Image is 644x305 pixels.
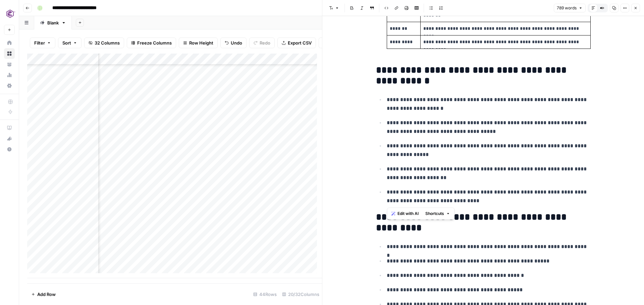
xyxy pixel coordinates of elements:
a: AirOps Academy [4,123,15,133]
span: Edit with AI [397,211,419,217]
span: Add Row [37,291,56,298]
div: 44 Rows [251,289,279,300]
button: Filter [30,37,55,48]
span: Redo [260,40,270,46]
span: Filter [34,40,45,46]
button: 32 Columns [84,37,124,48]
a: Your Data [4,59,15,70]
button: What's new? [4,133,15,144]
a: Settings [4,80,15,91]
button: Row Height [179,37,218,48]
button: Export CSV [277,37,316,48]
button: Help + Support [4,144,15,155]
span: Export CSV [288,40,312,46]
button: Sort [58,37,82,48]
a: Browse [4,48,15,59]
a: Blank [34,16,72,29]
img: Commvault Logo [4,8,16,20]
button: Shortcuts [423,209,453,218]
div: 20/32 Columns [279,289,322,300]
div: What's new? [4,134,14,144]
div: Blank [47,19,59,26]
button: Redo [249,37,275,48]
button: Freeze Columns [127,37,176,48]
span: 32 Columns [95,40,120,46]
button: Edit with AI [389,209,421,218]
span: Shortcuts [425,211,444,217]
span: 789 words [557,5,577,11]
button: 789 words [554,4,586,12]
span: Undo [231,40,242,46]
button: Undo [220,37,247,48]
a: Home [4,37,15,48]
button: Workspace: Commvault [4,5,15,22]
button: Add Row [27,289,60,300]
span: Freeze Columns [137,40,172,46]
span: Sort [62,40,71,46]
span: Row Height [189,40,213,46]
a: Usage [4,70,15,80]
